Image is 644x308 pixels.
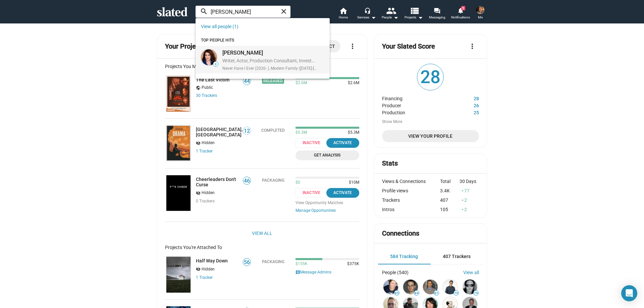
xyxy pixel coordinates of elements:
[196,77,229,82] a: The Last Victim
[166,125,191,161] img: Oh, Canada
[382,229,419,238] mat-card-title: Connections
[196,199,215,203] span: 0 Trackers
[410,6,419,15] mat-icon: view_list
[386,6,396,15] mat-icon: people
[202,85,213,90] span: Public
[434,291,439,295] span: 81
[280,7,288,15] mat-icon: close
[382,179,440,184] div: Views & Connections
[196,6,290,18] input: Search people and projects
[449,7,472,21] a: 1Notifications
[461,6,465,10] span: 1
[196,275,213,280] a: 1 Tracker
[196,149,213,153] a: 1 Tracker
[166,257,191,293] img: Half Way Down
[330,189,355,196] div: Activate
[440,197,460,203] div: 407
[339,7,347,15] mat-icon: home
[460,179,479,184] div: 30 Days
[382,119,402,125] button: Show More
[348,42,357,50] mat-icon: more_vert
[405,13,423,21] span: Projects
[382,13,398,21] div: People
[296,208,359,213] a: Manage Opportunities
[346,180,359,185] span: $10M
[196,93,217,98] a: 30 Trackers
[416,13,424,21] mat-icon: arrow_drop_down
[196,35,330,46] div: TOP PEOPLE HITS
[243,78,251,85] span: 44
[165,64,359,69] div: Projects You Manage
[443,254,471,259] span: 407 Trackers
[330,139,355,146] div: Activate
[403,280,418,294] img: Schuyler Weiss
[364,7,370,13] mat-icon: headset_mic
[478,13,483,21] span: Me
[621,285,637,301] div: Open Intercom Messenger
[196,266,201,272] mat-icon: visibility_off
[460,188,465,193] mat-icon: arrow_drop_up
[222,49,317,56] div: [PERSON_NAME]
[454,101,479,108] dd: 26
[196,258,228,263] a: Half Way Down
[460,197,479,203] div: 2
[443,280,458,294] img: Robert J. Ulrich
[382,130,479,142] a: View Your Profile
[296,130,307,135] span: $5.3M
[382,159,398,168] mat-card-title: Stats
[252,227,272,239] a: View All
[392,13,400,21] mat-icon: arrow_drop_down
[434,7,440,14] mat-icon: forum
[382,42,435,51] mat-card-title: Your Slated Score
[472,5,488,22] button: Jay BurnleyMe
[457,7,464,13] mat-icon: notifications
[474,291,478,295] span: 79
[326,138,359,148] button: Activate
[196,127,243,137] a: [GEOGRAPHIC_DATA], [GEOGRAPHIC_DATA]
[243,128,251,134] span: 12
[369,13,377,21] mat-icon: arrow_drop_down
[355,7,378,21] button: Services
[201,24,238,29] a: View all people (1)
[382,270,409,275] div: People (540)
[339,13,348,21] span: Home
[202,140,215,146] span: Hidden
[261,128,285,133] div: Completed
[201,49,217,65] img: Jodie Bentley
[425,7,449,21] a: Messaging
[296,200,359,206] span: View Opportunity Matches
[460,198,465,202] mat-icon: arrow_drop_up
[165,74,192,113] a: The Last Victim
[296,150,359,160] a: Get Analysis
[222,58,317,65] div: Writer, Actor, Production Consultant, Investor, Producer | [GEOGRAPHIC_DATA], [GEOGRAPHIC_DATA], ...
[440,179,460,184] div: Total
[345,130,359,135] span: $5.3M
[196,190,201,196] mat-icon: visibility_off
[202,190,215,196] span: Hidden
[296,269,300,276] mat-icon: message
[390,254,418,259] span: 584 Tracking
[215,93,217,98] span: s
[196,140,201,146] mat-icon: visibility_off
[378,7,402,21] button: People
[331,7,355,21] a: Home
[165,174,192,212] a: Cheerleaders Don't Curse
[165,245,359,250] div: Projects You're Attached To
[423,280,438,294] img: Eric Williams
[454,291,459,295] span: 79
[344,261,359,267] span: $375K
[382,94,454,101] dt: Financing
[460,207,479,212] div: 2
[202,267,215,272] span: Hidden
[262,259,284,264] div: Packaging
[463,270,479,275] a: View all
[394,291,399,295] span: 85
[166,175,191,211] img: Cheerleaders Don't Curse
[454,108,479,115] dd: 25
[165,255,192,294] a: Half Way Down
[383,280,398,294] img: Meagan Lewis
[222,66,317,71] div: Never Have I Ever (2020- ), Modern Family ([DATE]-[DATE])
[414,291,419,295] span: 84
[165,42,205,51] mat-card-title: Your Projects
[296,138,331,148] span: Inactive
